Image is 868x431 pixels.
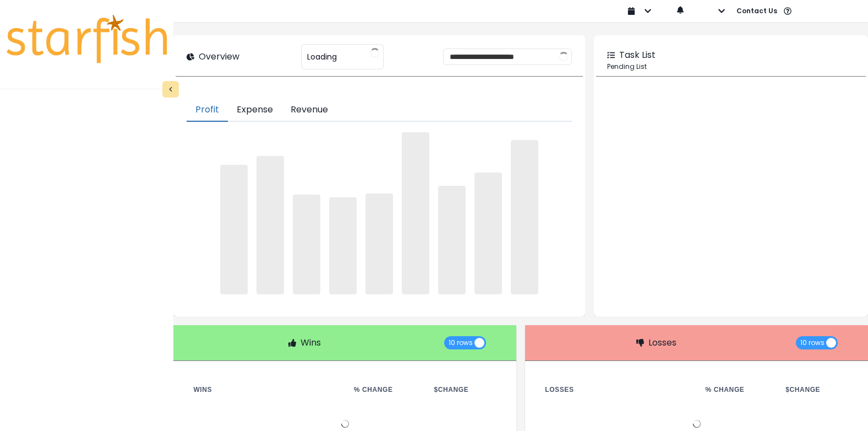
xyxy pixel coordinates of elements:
[536,383,696,396] th: Losses
[438,186,466,294] span: ‌
[619,49,656,62] p: Task List
[365,193,393,294] span: ‌
[220,165,248,294] span: ‌
[256,156,284,294] span: ‌
[307,45,337,68] span: Loading
[777,383,857,396] th: $ Change
[425,383,506,396] th: $ Change
[282,99,337,122] button: Revenue
[511,140,538,294] span: ‌
[329,197,357,294] span: ‌
[449,336,473,349] span: 10 rows
[228,99,282,122] button: Expense
[199,50,239,63] p: Overview
[697,383,777,396] th: % Change
[648,336,676,349] p: Losses
[607,62,855,72] p: Pending List
[474,173,502,294] span: ‌
[293,195,320,294] span: ‌
[184,383,345,396] th: Wins
[345,383,425,396] th: % Change
[800,336,825,349] span: 10 rows
[402,132,429,294] span: ‌
[301,336,321,349] p: Wins
[187,99,228,122] button: Profit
